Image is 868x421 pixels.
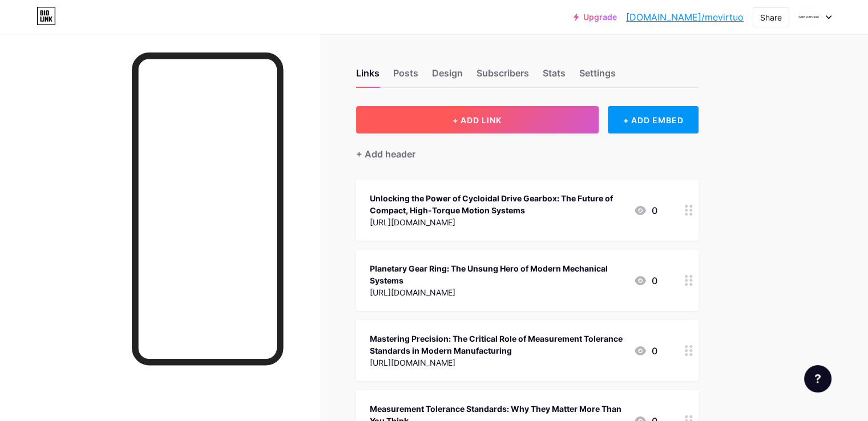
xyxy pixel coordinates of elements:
div: + ADD EMBED [608,106,699,133]
div: Subscribers [477,66,529,87]
div: [URL][DOMAIN_NAME] [370,357,624,369]
div: Mastering Precision: The Critical Role of Measurement Tolerance Standards in Modern Manufacturing [370,333,624,357]
button: + ADD LINK [356,106,599,133]
div: Links [356,66,380,87]
div: + Add header [356,147,415,161]
div: Stats [543,66,566,87]
div: Settings [579,66,616,87]
img: Me Virtuoso [798,6,819,28]
div: [URL][DOMAIN_NAME] [370,216,624,228]
div: Posts [393,66,418,87]
div: [URL][DOMAIN_NAME] [370,286,624,298]
div: Design [432,66,463,87]
div: 0 [633,274,657,288]
div: Share [760,11,782,23]
div: Planetary Gear Ring: The Unsung Hero of Modern Mechanical Systems [370,262,624,286]
span: + ADD LINK [453,115,502,125]
a: Upgrade [574,13,617,22]
a: [DOMAIN_NAME]/mevirtuo [626,10,744,24]
div: Unlocking the Power of Cycloidal Drive Gearbox: The Future of Compact, High-Torque Motion Systems [370,192,624,216]
div: 0 [633,204,657,217]
div: 0 [633,344,657,358]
